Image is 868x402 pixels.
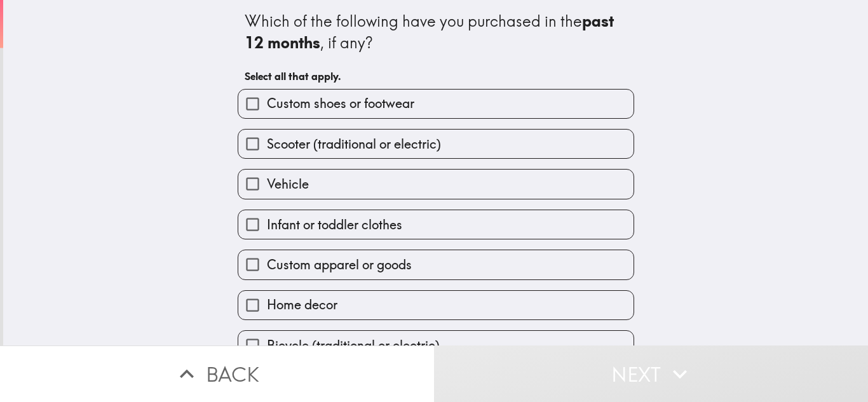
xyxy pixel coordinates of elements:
span: Custom apparel or goods [267,256,412,274]
b: past 12 months [245,11,618,52]
button: Bicycle (traditional or electric) [238,331,634,359]
span: Scooter (traditional or electric) [267,135,441,153]
span: Vehicle [267,175,309,193]
button: Infant or toddler clothes [238,210,634,239]
button: Vehicle [238,170,634,198]
button: Home decor [238,291,634,319]
span: Bicycle (traditional or electric) [267,337,440,354]
span: Home decor [267,296,337,314]
button: Custom shoes or footwear [238,90,634,118]
button: Custom apparel or goods [238,250,634,279]
span: Custom shoes or footwear [267,95,414,112]
h6: Select all that apply. [245,69,627,83]
button: Scooter (traditional or electric) [238,130,634,158]
span: Infant or toddler clothes [267,216,402,234]
button: Next [434,345,868,402]
div: Which of the following have you purchased in the , if any? [245,11,627,53]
